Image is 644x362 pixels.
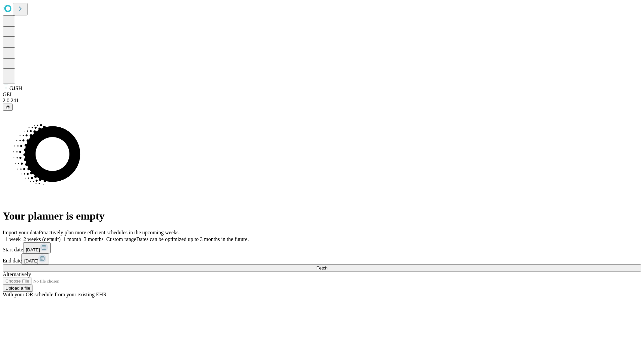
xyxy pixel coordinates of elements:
span: Custom range [106,236,136,242]
button: @ [3,104,13,111]
span: 1 week [5,236,21,242]
button: Fetch [3,264,641,271]
button: [DATE] [23,242,51,253]
button: Upload a file [3,285,33,292]
h1: Your planner is empty [3,210,641,222]
span: @ [5,105,10,110]
span: 2 weeks (default) [23,236,61,242]
span: [DATE] [26,247,40,252]
span: Dates can be optimized up to 3 months in the future. [136,236,249,242]
span: Fetch [316,265,327,270]
span: [DATE] [24,258,38,263]
div: GEI [3,92,641,98]
div: End date [3,253,641,264]
div: 2.0.241 [3,98,641,104]
span: Alternatively [3,271,31,277]
span: With your OR schedule from your existing EHR [3,292,107,297]
span: GJSH [9,85,22,91]
span: 3 months [84,236,104,242]
div: Start date [3,242,641,253]
span: Proactively plan more efficient schedules in the upcoming weeks. [39,230,180,235]
button: [DATE] [21,253,49,264]
span: 1 month [63,236,81,242]
span: Import your data [3,230,39,235]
